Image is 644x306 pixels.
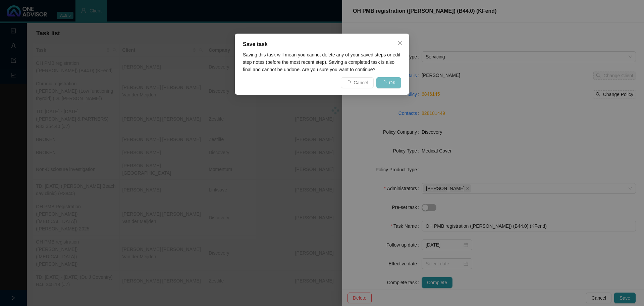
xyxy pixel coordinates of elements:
button: Close [394,38,405,48]
span: close [397,40,402,46]
span: OK [389,79,396,86]
span: loading [346,80,351,85]
span: loading [382,80,386,85]
div: Save task [243,40,401,48]
button: OK [376,77,401,88]
div: Saving this task will mean you cannot delete any of your saved steps or edit step notes (before t... [243,51,401,73]
button: Cancel [341,77,374,88]
span: Cancel [354,79,368,86]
